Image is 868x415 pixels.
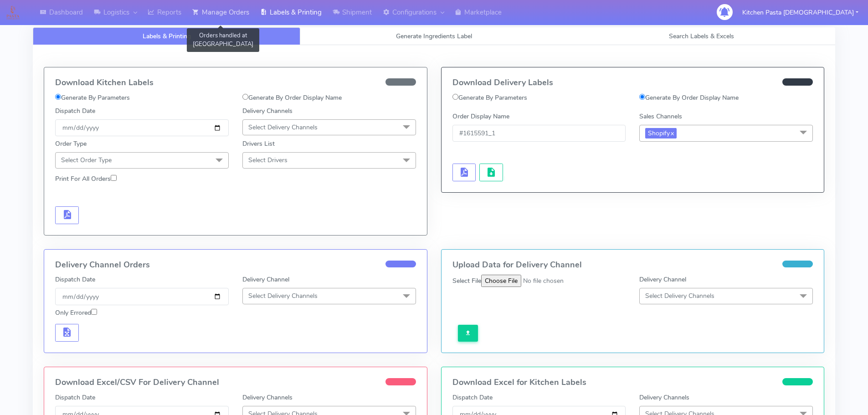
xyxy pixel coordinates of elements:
label: Generate By Order Display Name [242,93,342,102]
span: Search Labels & Excels [669,32,734,41]
label: Generate By Parameters [55,93,130,102]
span: Select Delivery Channels [645,292,714,300]
label: Select File [452,276,481,286]
span: Select Delivery Channels [248,292,318,300]
label: Order Display Name [452,112,509,121]
label: Print For All Orders [55,174,117,184]
label: Only Errored [55,308,97,318]
label: Dispatch Date [55,393,95,402]
input: Generate By Parameters [55,94,61,100]
h4: Delivery Channel Orders [55,261,416,270]
a: x [670,128,674,138]
label: Order Type [55,139,87,149]
h4: Download Delivery Labels [452,78,813,87]
h4: Download Excel for Kitchen Labels [452,378,813,387]
input: Generate By Parameters [452,94,458,100]
label: Dispatch Date [452,393,493,402]
input: Print For All Orders [111,175,117,181]
input: Generate By Order Display Name [639,94,645,100]
label: Delivery Channel [242,275,289,284]
span: Select Delivery Channels [248,123,318,132]
span: Select Order Type [61,156,112,164]
label: Generate By Order Display Name [639,93,739,102]
ul: Tabs [33,27,835,45]
span: Select Drivers [248,156,288,164]
label: Generate By Parameters [452,93,527,102]
h4: Upload Data for Delivery Channel [452,261,813,270]
h4: Download Kitchen Labels [55,78,416,87]
label: Dispatch Date [55,106,95,116]
label: Delivery Channels [242,393,293,402]
label: Dispatch Date [55,275,95,284]
input: Only Errored [91,309,97,315]
label: Delivery Channels [242,106,293,116]
label: Delivery Channels [639,393,689,402]
span: Generate Ingredients Label [396,32,472,41]
h4: Download Excel/CSV For Delivery Channel [55,378,416,387]
label: Delivery Channel [639,275,686,284]
label: Sales Channels [639,112,682,121]
input: Generate By Order Display Name [242,94,248,100]
label: Drivers List [242,139,275,149]
span: Shopify [645,128,677,138]
span: Labels & Printing [143,32,191,41]
button: Kitchen Pasta [DEMOGRAPHIC_DATA] [735,3,865,22]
